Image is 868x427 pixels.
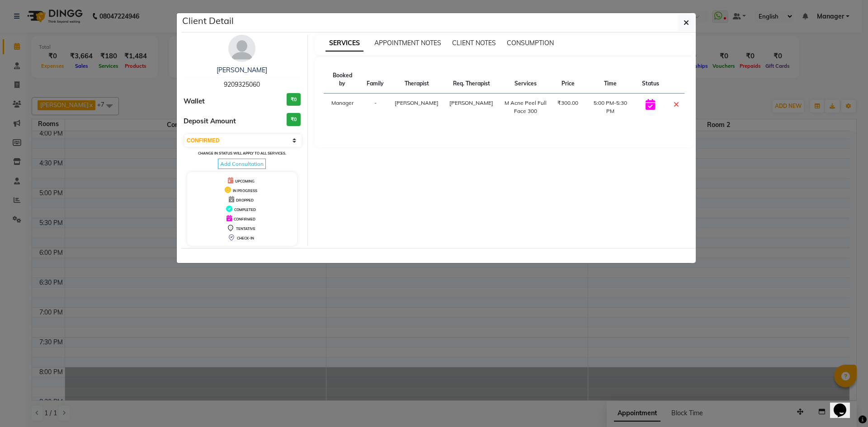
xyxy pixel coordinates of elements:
small: Change in status will apply to all services. [198,151,286,155]
div: ₹300.00 [557,99,578,107]
span: UPCOMING [235,179,255,183]
span: IN PROGRESS [233,188,257,193]
th: Time [584,66,637,94]
span: Add Consultation [218,159,266,169]
iframe: chat widget [830,391,859,418]
span: [PERSON_NAME] [449,99,493,106]
th: Price [552,66,584,94]
span: Wallet [184,96,205,107]
a: [PERSON_NAME] [217,66,267,74]
span: TENTATIVE [236,226,255,231]
span: COMPLETED [234,207,256,212]
th: Status [637,66,665,94]
span: SERVICES [325,35,363,52]
h3: ₹0 [287,113,301,126]
h3: ₹0 [287,93,301,106]
th: Therapist [389,66,444,94]
span: DROPPED [236,198,254,202]
span: APPOINTMENT NOTES [374,39,441,47]
span: CONFIRMED [234,217,255,221]
th: Services [499,66,552,94]
div: M Acne Peel Full Face 300 [504,99,547,115]
img: avatar [228,35,255,62]
span: 9209325060 [224,80,260,89]
span: Deposit Amount [184,116,236,127]
td: Manager [324,94,362,121]
span: CONSUMPTION [507,39,554,47]
span: CHECK-IN [237,236,254,240]
th: Booked by [324,66,362,94]
span: [PERSON_NAME] [395,99,439,106]
span: CLIENT NOTES [452,39,496,47]
th: Req. Therapist [444,66,499,94]
td: - [361,94,389,121]
td: 5:00 PM-5:30 PM [584,94,637,121]
h5: Client Detail [182,14,234,28]
th: Family [361,66,389,94]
